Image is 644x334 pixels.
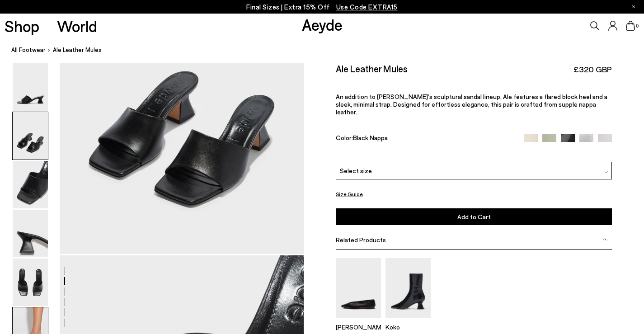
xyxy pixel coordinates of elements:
span: Black Nappa [353,134,388,141]
img: Ale Leather Mules - Image 2 [13,112,48,160]
a: World [57,18,97,34]
span: £320 GBP [573,64,612,75]
img: Koko Regal Heel Boots [385,258,431,318]
img: Ale Leather Mules - Image 4 [13,210,48,257]
img: Ale Leather Mules - Image 3 [13,161,48,208]
span: Select size [340,166,372,175]
nav: breadcrumb [11,38,644,63]
button: Size Guide [336,188,363,200]
p: Final Sizes | Extra 15% Off [246,1,398,13]
h2: Ale Leather Mules [336,63,408,74]
a: Shop [5,18,39,34]
a: Betty Square-Toe Ballet Flats [PERSON_NAME] [336,312,381,331]
span: Navigate to /collections/ss25-final-sizes [336,3,398,11]
p: Koko [385,323,431,331]
p: [PERSON_NAME] [336,323,381,331]
a: All Footwear [11,45,46,55]
p: An addition to [PERSON_NAME]’s sculptural sandal lineup, Ale features a flared block heel and a s... [336,93,611,116]
span: Ale Leather Mules [53,45,102,55]
img: Ale Leather Mules - Image 1 [13,63,48,111]
button: Add to Cart [336,208,611,225]
div: Color: [336,134,515,144]
img: Betty Square-Toe Ballet Flats [336,258,381,318]
span: Related Products [336,236,386,244]
a: Aeyde [302,15,343,34]
span: Add to Cart [457,213,491,221]
img: svg%3E [603,170,608,174]
img: svg%3E [602,237,607,242]
img: Ale Leather Mules - Image 5 [13,259,48,306]
a: Koko Regal Heel Boots Koko [385,312,431,331]
a: 0 [626,21,635,31]
span: 0 [635,24,639,28]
